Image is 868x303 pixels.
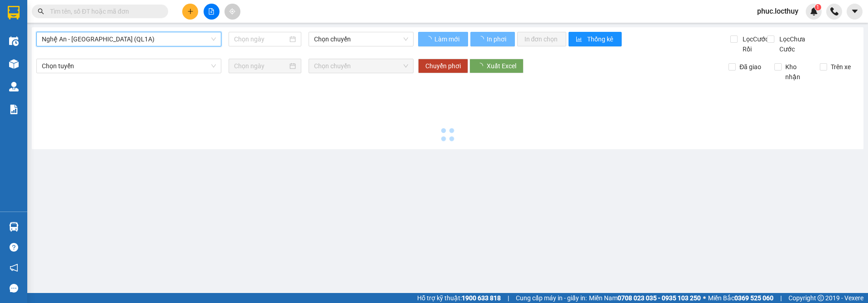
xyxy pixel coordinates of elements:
[827,62,854,72] span: Trên xe
[517,32,567,46] button: In đơn chọn
[847,4,863,20] button: caret-down
[42,59,216,73] span: Chọn tuyến
[782,62,813,82] span: Kho nhận
[417,293,501,303] span: Hỗ trợ kỹ thuật:
[224,4,240,20] button: aim
[10,284,18,293] span: message
[229,8,235,15] span: aim
[314,59,408,73] span: Chọn chuyến
[569,32,622,46] button: bar-chartThống kê
[810,7,818,15] img: icon-new-feature
[418,59,468,73] button: Chuyển phơi
[314,32,408,46] span: Chọn chuyến
[9,59,19,69] img: warehouse-icon
[516,293,587,303] span: Cung cấp máy in - giấy in:
[587,34,614,44] span: Thống kê
[425,36,433,42] span: loading
[9,222,19,232] img: warehouse-icon
[618,294,701,302] strong: 0708 023 035 - 0935 103 250
[708,293,773,303] span: Miền Bắc
[50,6,157,16] input: Tìm tên, số ĐT hoặc mã đơn
[736,62,765,72] span: Đã giao
[589,293,701,303] span: Miền Nam
[780,293,782,303] span: |
[8,6,20,20] img: logo-vxr
[469,59,524,73] button: Xuất Excel
[815,4,821,10] sup: 1
[38,8,44,15] span: search
[816,4,819,10] span: 1
[42,32,216,46] span: Nghệ An - Sài Gòn (QL1A)
[830,7,838,15] img: phone-icon
[776,34,822,54] span: Lọc Chưa Cước
[703,296,706,300] span: ⚪️
[470,32,515,46] button: In phơi
[204,4,219,20] button: file-add
[418,32,468,46] button: Làm mới
[478,36,485,42] span: loading
[10,263,18,272] span: notification
[508,293,509,303] span: |
[576,36,584,43] span: bar-chart
[462,294,501,302] strong: 1900 633 818
[187,8,194,15] span: plus
[9,82,19,91] img: warehouse-icon
[234,34,288,44] input: Chọn ngày
[10,243,18,252] span: question-circle
[487,34,508,44] span: In phơi
[182,4,198,20] button: plus
[234,61,288,71] input: Chọn ngày
[734,294,773,302] strong: 0369 525 060
[851,7,859,15] span: caret-down
[750,5,806,17] span: phuc.locthuy
[818,295,824,301] span: copyright
[9,105,19,114] img: solution-icon
[739,34,770,54] span: Lọc Cước Rồi
[434,34,461,44] span: Làm mới
[208,8,215,15] span: file-add
[9,36,19,46] img: warehouse-icon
